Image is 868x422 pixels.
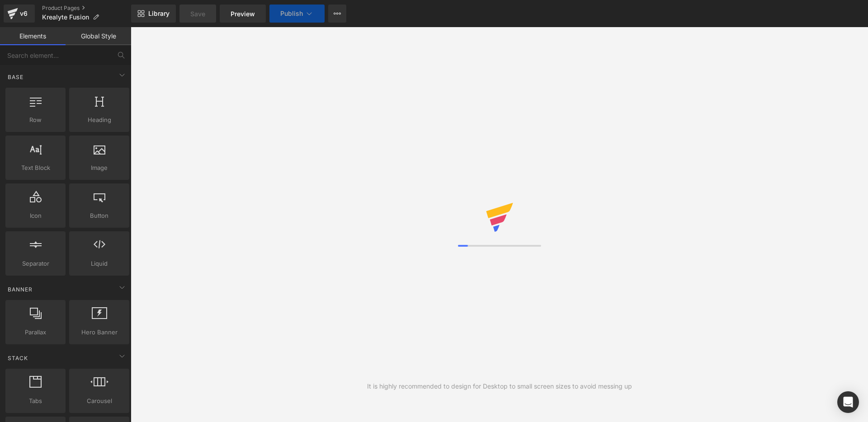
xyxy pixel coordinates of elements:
span: Krealyte Fusion [42,14,89,21]
span: Image [72,163,127,173]
span: Tabs [8,396,63,406]
a: New Library [131,5,176,23]
span: Text Block [8,163,63,173]
span: Publish [280,10,303,17]
button: Publish [269,5,325,23]
a: Preview [220,5,266,23]
span: Button [72,211,127,220]
span: Banner [7,285,33,294]
span: Preview [231,9,255,19]
span: Base [7,73,24,81]
a: Product Pages [42,5,131,12]
span: Icon [8,211,63,220]
span: Liquid [72,259,127,268]
span: Parallax [8,328,63,337]
div: Open Intercom Messenger [837,391,859,413]
span: Separator [8,259,63,268]
span: Carousel [72,396,127,406]
span: Hero Banner [72,328,127,337]
span: Heading [72,115,127,125]
div: v6 [18,8,29,19]
div: It is highly recommended to design for Desktop to small screen sizes to avoid messing up [367,381,632,391]
span: Save [190,9,205,19]
span: Stack [7,354,29,362]
span: Row [8,115,63,125]
a: Global Style [66,27,131,45]
button: More [328,5,346,23]
span: Library [148,9,170,18]
a: v6 [4,5,35,23]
